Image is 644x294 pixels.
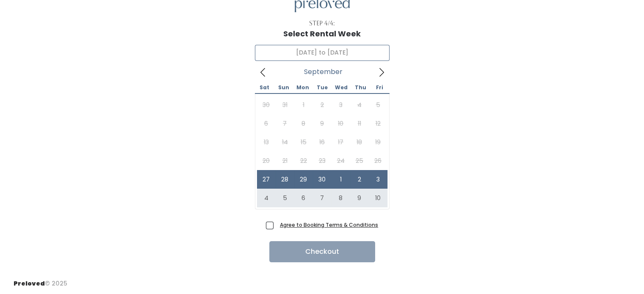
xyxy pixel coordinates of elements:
[369,170,387,189] span: October 3, 2025
[350,170,369,189] span: October 2, 2025
[294,189,313,207] span: October 6, 2025
[269,241,375,262] button: Checkout
[313,170,332,189] span: September 30, 2025
[294,170,313,189] span: September 29, 2025
[276,170,294,189] span: September 28, 2025
[369,189,387,207] span: October 10, 2025
[14,279,45,288] span: Preloved
[332,85,351,90] span: Wed
[274,85,293,90] span: Sun
[276,189,294,207] span: October 5, 2025
[309,19,335,28] div: Step 4/4:
[351,85,370,90] span: Thu
[313,189,332,207] span: October 7, 2025
[332,189,350,207] span: October 8, 2025
[257,170,276,189] span: September 27, 2025
[257,189,276,207] span: October 4, 2025
[304,70,343,74] span: September
[255,85,274,90] span: Sat
[293,85,312,90] span: Mon
[370,85,389,90] span: Fri
[280,221,378,228] a: Agree to Booking Terms & Conditions
[255,45,390,61] input: Select week
[14,272,67,288] div: © 2025
[350,189,369,207] span: October 9, 2025
[332,170,350,189] span: October 1, 2025
[283,30,361,38] h1: Select Rental Week
[312,85,332,90] span: Tue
